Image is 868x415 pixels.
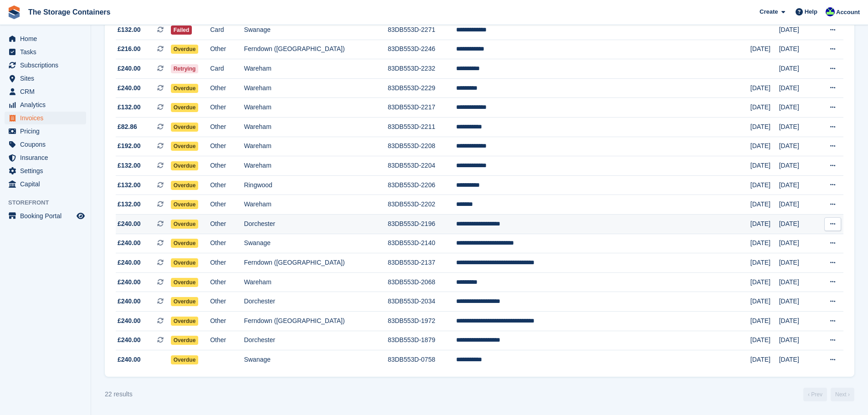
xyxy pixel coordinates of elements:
[388,40,456,59] td: 83DB553D-2246
[171,103,199,112] span: Overdue
[750,292,779,312] td: [DATE]
[210,175,244,195] td: Other
[118,83,141,93] span: £240.00
[836,8,860,17] span: Account
[20,46,75,58] span: Tasks
[388,137,456,156] td: 83DB553D-2208
[5,32,86,45] a: menu
[750,350,779,369] td: [DATE]
[803,388,827,401] a: Previous
[5,164,86,177] a: menu
[244,20,388,40] td: Swanage
[244,59,388,79] td: Wareham
[118,219,141,229] span: £240.00
[750,195,779,215] td: [DATE]
[779,40,816,59] td: [DATE]
[779,78,816,98] td: [DATE]
[171,220,199,229] span: Overdue
[171,355,199,364] span: Overdue
[388,234,456,253] td: 83DB553D-2140
[244,253,388,273] td: Ferndown ([GEOGRAPHIC_DATA])
[244,137,388,156] td: Wareham
[171,278,199,287] span: Overdue
[20,178,75,190] span: Capital
[118,25,141,35] span: £132.00
[779,175,816,195] td: [DATE]
[25,5,114,20] a: The Storage Containers
[388,272,456,292] td: 83DB553D-2068
[244,234,388,253] td: Swanage
[244,195,388,215] td: Wareham
[118,122,137,132] span: £82.86
[20,210,75,222] span: Booking Portal
[388,253,456,273] td: 83DB553D-2137
[750,118,779,137] td: [DATE]
[5,112,86,124] a: menu
[171,45,199,54] span: Overdue
[5,72,86,85] a: menu
[388,215,456,234] td: 83DB553D-2196
[779,350,816,369] td: [DATE]
[779,156,816,176] td: [DATE]
[244,272,388,292] td: Wareham
[171,142,199,151] span: Overdue
[171,317,199,326] span: Overdue
[779,98,816,118] td: [DATE]
[20,164,75,177] span: Settings
[171,336,199,345] span: Overdue
[210,40,244,59] td: Other
[779,215,816,234] td: [DATE]
[5,125,86,138] a: menu
[210,98,244,118] td: Other
[20,72,75,85] span: Sites
[171,64,199,73] span: Retrying
[244,311,388,331] td: Ferndown ([GEOGRAPHIC_DATA])
[210,215,244,234] td: Other
[750,331,779,350] td: [DATE]
[779,253,816,273] td: [DATE]
[171,200,199,209] span: Overdue
[779,195,816,215] td: [DATE]
[210,156,244,176] td: Other
[779,331,816,350] td: [DATE]
[171,123,199,132] span: Overdue
[388,156,456,176] td: 83DB553D-2204
[388,350,456,369] td: 83DB553D-0758
[779,234,816,253] td: [DATE]
[118,44,141,54] span: £216.00
[5,46,86,58] a: menu
[750,156,779,176] td: [DATE]
[388,195,456,215] td: 83DB553D-2202
[750,78,779,98] td: [DATE]
[388,331,456,350] td: 83DB553D-1879
[210,59,244,79] td: Card
[118,335,141,345] span: £240.00
[210,234,244,253] td: Other
[388,118,456,137] td: 83DB553D-2211
[388,78,456,98] td: 83DB553D-2229
[20,98,75,111] span: Analytics
[244,350,388,369] td: Swanage
[244,118,388,137] td: Wareham
[171,84,199,93] span: Overdue
[750,98,779,118] td: [DATE]
[210,137,244,156] td: Other
[5,85,86,98] a: menu
[5,98,86,111] a: menu
[760,7,778,16] span: Create
[75,210,86,221] a: Preview store
[210,253,244,273] td: Other
[5,138,86,151] a: menu
[826,7,835,16] img: Stacy Williams
[244,156,388,176] td: Wareham
[801,388,856,401] nav: Page
[244,331,388,350] td: Dorchester
[779,311,816,331] td: [DATE]
[20,59,75,72] span: Subscriptions
[118,258,141,267] span: £240.00
[210,78,244,98] td: Other
[779,137,816,156] td: [DATE]
[750,234,779,253] td: [DATE]
[210,331,244,350] td: Other
[388,175,456,195] td: 83DB553D-2206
